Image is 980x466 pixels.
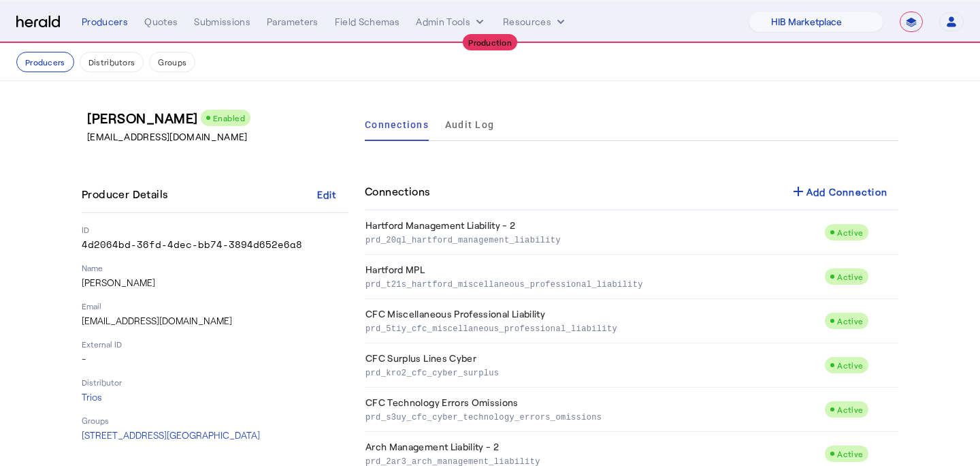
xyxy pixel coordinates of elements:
[87,108,354,127] h3: [PERSON_NAME]
[82,262,348,273] p: Name
[837,316,863,326] span: Active
[463,34,517,50] div: Production
[82,377,348,388] p: Distributor
[87,130,354,144] p: [EMAIL_ADDRESS][DOMAIN_NAME]
[144,15,178,29] div: Quotes
[82,276,348,290] p: [PERSON_NAME]
[365,409,819,423] p: prd_s3uy_cfc_cyber_technology_errors_omissions
[80,52,144,72] button: Distributors
[82,415,348,426] p: Groups
[305,182,348,206] button: Edit
[365,255,824,299] td: Hartford MPL
[837,449,863,459] span: Active
[837,228,863,237] span: Active
[16,16,60,29] img: Herald Logo
[82,15,128,29] div: Producers
[82,352,348,366] p: -
[365,108,429,141] a: Connections
[790,183,806,200] mat-icon: add
[82,429,260,441] span: [STREET_ADDRESS] [GEOGRAPHIC_DATA]
[317,187,337,202] div: Edit
[82,238,348,251] p: 4d2064bd-36fd-4dec-bb74-3894d652e6a8
[365,343,824,388] td: CFC Surplus Lines Cyber
[82,300,348,311] p: Email
[365,277,819,290] p: prd_t21s_hartford_miscellaneous_professional_liability
[837,360,863,370] span: Active
[779,179,899,204] button: Add Connection
[416,15,487,29] button: internal dropdown menu
[82,390,348,404] p: Trios
[82,314,348,328] p: [EMAIL_ADDRESS][DOMAIN_NAME]
[267,15,318,29] div: Parameters
[837,405,863,414] span: Active
[16,52,74,72] button: Producers
[365,321,819,335] p: prd_5tiy_cfc_miscellaneous_professional_liability
[365,120,429,129] span: Connections
[365,365,819,379] p: prd_kro2_cfc_cyber_surplus
[149,52,195,72] button: Groups
[82,186,173,202] h4: Producer Details
[365,183,429,200] h4: Connections
[365,388,824,432] td: CFC Technology Errors Omissions
[82,339,348,349] p: External ID
[503,15,568,29] button: Resources dropdown menu
[445,108,494,141] a: Audit Log
[213,113,246,123] span: Enabled
[365,299,824,343] td: CFC Miscellaneous Professional Liability
[445,120,494,129] span: Audit Log
[194,15,250,29] div: Submissions
[335,15,400,29] div: Field Schemas
[365,232,819,246] p: prd_20ql_hartford_management_liability
[82,224,348,235] p: ID
[837,272,863,281] span: Active
[365,211,824,255] td: Hartford Management Liability - 2
[790,183,888,200] div: Add Connection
